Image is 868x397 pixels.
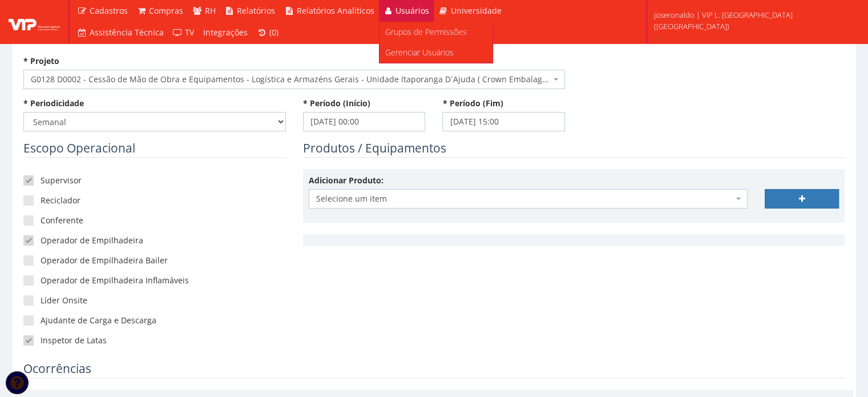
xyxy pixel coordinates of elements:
[23,215,286,226] label: Conferente
[203,27,248,38] span: Integrações
[303,140,845,158] legend: Produtos / Equipamentos
[72,22,168,43] a: Assistência Técnica
[23,235,286,246] label: Operador de Empilhadeira
[23,70,565,89] span: G0128 D0002 - Cessão de Mão de Obra e Equipamentos - Logística e Armazéns Gerais - Unidade Itapor...
[23,140,286,158] legend: Escopo Operacional
[252,22,283,43] a: (0)
[149,5,183,16] span: Compras
[9,13,60,30] img: logo
[90,27,164,38] span: Assistência Técnica
[199,22,252,43] a: Integrações
[380,42,492,63] a: Gerenciar Usuários
[303,98,370,109] label: * Período (Início)
[23,315,286,326] label: Ajudante de Carga e Descarga
[442,98,503,109] label: * Período (Fim)
[385,47,454,58] span: Gerenciar Usuários
[385,26,467,37] span: Grupos de Permissões
[23,275,286,286] label: Operador de Empilhadeira Inflamáveis
[90,5,128,16] span: Cadastros
[297,5,374,16] span: Relatórios Analíticos
[23,360,845,378] legend: Ocorrências
[23,98,84,109] label: * Periodicidade
[380,22,492,42] a: Grupos de Permissões
[654,9,853,32] span: joseronaldo | VIP L. [GEOGRAPHIC_DATA] ([GEOGRAPHIC_DATA])
[23,55,59,67] label: * Projeto
[205,5,216,16] span: RH
[309,175,383,186] label: Adicionar Produto:
[185,27,194,38] span: TV
[23,255,286,266] label: Operador de Empilhadeira Bailer
[237,5,275,16] span: Relatórios
[23,175,286,186] label: Supervisor
[269,27,278,38] span: (0)
[309,189,748,208] span: Selecione um item
[316,193,733,204] span: Selecione um item
[23,335,286,346] label: Inspetor de Latas
[23,195,286,206] label: Reciclador
[451,5,502,16] span: Universidade
[395,5,429,16] span: Usuários
[23,295,286,306] label: Líder Onsite
[31,74,551,85] span: G0128 D0002 - Cessão de Mão de Obra e Equipamentos - Logística e Armazéns Gerais - Unidade Itapor...
[168,22,199,43] a: TV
